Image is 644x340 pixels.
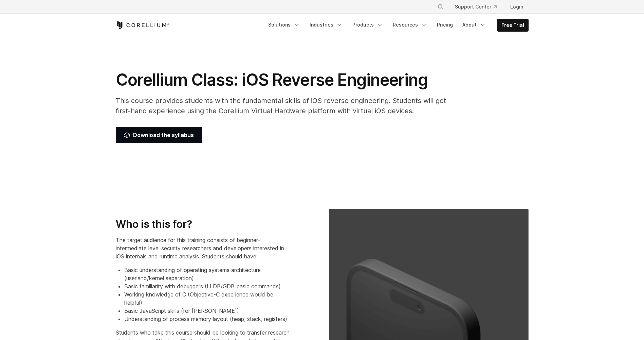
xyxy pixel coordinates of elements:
a: Corellium Home [116,21,170,29]
li: Basic understanding of operating systems architecture (userland/kernel separation) [124,266,290,282]
li: Basic JavaScript skills (for [PERSON_NAME]) [124,307,290,315]
a: About [458,19,490,31]
h1: Corellium Class: iOS Reverse Engineering [116,70,455,90]
div: Navigation Menu [264,19,529,32]
a: Pricing [433,19,457,31]
a: Login [505,1,529,13]
li: Basic familiarity with debuggers (LLDB/GDB basic commands) [124,282,290,290]
a: Industries [306,19,347,31]
a: Resources [389,19,431,31]
li: Understanding of process memory layout (heap, stack, registers) [124,315,290,323]
span: Download the syllabus [124,131,194,139]
a: Products [348,19,387,31]
a: Solutions [264,19,304,31]
a: Free Trial [497,19,528,31]
button: Search [435,1,447,13]
a: Support Center [449,1,502,13]
p: The target audience for this training consists of beginner-intermediate level security researcher... [116,236,290,260]
div: Navigation Menu [429,1,529,13]
p: This course provides students with the fundamental skills of iOS reverse engineering. Students wi... [116,96,455,116]
li: Working knowledge of C (Objective-C experience would be helpful) [124,290,290,307]
a: Download the syllabus [116,127,202,143]
h3: Who is this for? [116,218,290,231]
